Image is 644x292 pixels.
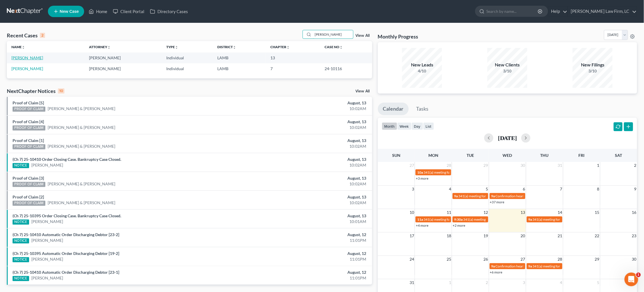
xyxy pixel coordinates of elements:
[13,125,45,131] div: PROOF OF CLAIM
[60,9,79,14] span: New Case
[270,45,290,49] a: Chapterunfold_more
[13,257,29,262] div: NOTICE
[252,200,366,206] div: 10:02AM
[573,62,613,68] div: New Filings
[7,88,64,94] div: NextChapter Notices
[528,264,532,268] span: 9a
[483,256,489,263] span: 26
[520,232,526,239] span: 20
[252,232,366,238] div: August, 12
[147,6,191,17] a: Directory Cases
[503,153,512,158] span: Wed
[107,46,111,49] i: unfold_more
[320,63,372,74] td: 24-10116
[110,6,147,17] a: Client Portal
[339,46,343,49] i: unfold_more
[557,256,563,263] span: 28
[448,186,452,192] span: 4
[217,45,236,49] a: Districtunfold_more
[490,200,505,204] a: +37 more
[40,33,45,38] div: 2
[266,52,320,63] td: 13
[252,181,366,187] div: 10:02AM
[453,223,465,228] a: +2 more
[483,162,489,169] span: 29
[397,122,412,130] button: week
[252,238,366,243] div: 11:01PM
[31,219,63,224] a: [PERSON_NAME]
[13,144,45,149] div: PROOF OF CLAIM
[13,276,29,281] div: NOTICE
[446,162,452,169] span: 28
[446,256,452,263] span: 25
[454,194,458,198] span: 9a
[636,273,641,277] span: 1
[378,103,409,115] a: Calendar
[424,217,482,222] span: 341(a) meeting for D'[PERSON_NAME]
[86,6,110,17] a: Home
[325,45,343,49] a: Case Nounfold_more
[448,279,452,286] span: 1
[411,103,434,115] a: Tasks
[13,220,29,225] div: NOTICE
[252,119,366,125] div: August, 13
[579,153,585,158] span: Fri
[252,106,366,111] div: 10:02AM
[597,186,600,192] span: 8
[491,194,495,198] span: 9a
[597,162,600,169] span: 1
[175,46,178,49] i: unfold_more
[13,232,119,237] a: (Ch 7) 25-10410 Automatic Order Discharging Debtor [23-2]
[487,68,527,74] div: 3/10
[594,232,600,239] span: 22
[252,157,366,162] div: August, 13
[252,125,366,130] div: 10:02AM
[631,256,637,263] span: 30
[233,46,236,49] i: unfold_more
[498,135,517,141] h2: [DATE]
[467,153,474,158] span: Tue
[13,194,44,199] a: Proof of Claim [2]
[252,275,366,281] div: 11:01PM
[13,107,45,112] div: PROOF OF CLAIM
[13,238,29,244] div: NOTICE
[84,52,162,63] td: [PERSON_NAME]
[411,186,415,192] span: 3
[631,232,637,239] span: 23
[573,68,613,74] div: 3/10
[48,181,116,187] a: [PERSON_NAME] & [PERSON_NAME]
[48,200,116,206] a: [PERSON_NAME] & [PERSON_NAME]
[252,162,366,168] div: 10:02AM
[412,122,423,130] button: day
[162,52,213,63] td: Individual
[48,143,116,149] a: [PERSON_NAME] & [PERSON_NAME]
[313,30,353,38] input: Search by name...
[417,170,423,175] span: 10a
[89,45,111,49] a: Attorneyunfold_more
[13,251,119,256] a: (Ch 7) 25-10395 Automatic Order Discharging Debtor [19-2]
[615,153,622,158] span: Sat
[252,213,366,219] div: August, 13
[483,209,489,216] span: 12
[423,122,434,130] button: list
[31,275,63,281] a: [PERSON_NAME]
[533,217,588,222] span: 341(a) meeting for [PERSON_NAME]
[252,269,366,275] div: August, 12
[540,153,549,158] span: Thu
[490,270,503,274] a: +6 more
[409,279,415,286] span: 31
[634,162,637,169] span: 2
[252,100,366,106] div: August, 13
[31,162,63,168] a: [PERSON_NAME]
[487,6,539,17] input: Search by name...
[13,163,29,168] div: NOTICE
[485,186,489,192] span: 5
[84,63,162,74] td: [PERSON_NAME]
[631,209,637,216] span: 16
[13,213,121,218] a: (Ch 7) 25-10395 Order Closing Case. Bankruptcy Case Closed.
[523,186,526,192] span: 6
[491,264,495,268] span: 9a
[557,232,563,239] span: 21
[409,232,415,239] span: 17
[446,232,452,239] span: 18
